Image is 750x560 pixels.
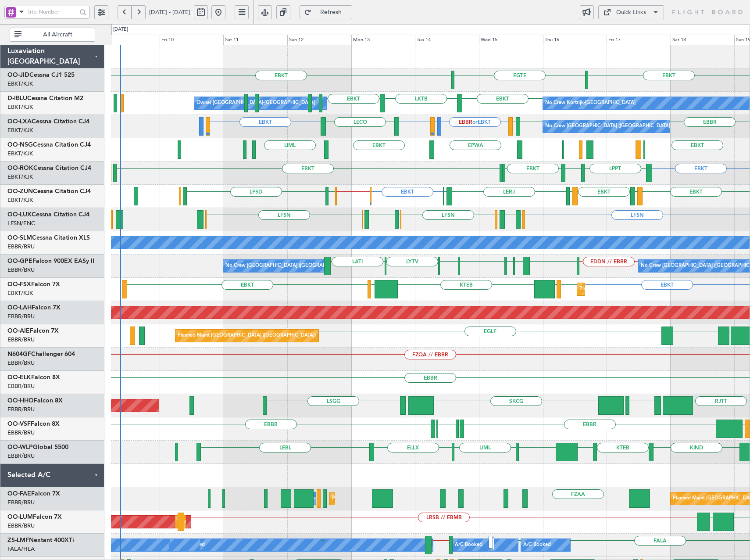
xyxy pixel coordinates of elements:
[7,359,35,367] a: EBBR/BRU
[545,120,692,133] div: No Crew [GEOGRAPHIC_DATA] ([GEOGRAPHIC_DATA] National)
[7,382,35,390] a: EBBR/BRU
[7,281,31,287] span: OO-FSX
[7,118,89,125] a: OO-LXACessna Citation CJ4
[7,72,29,78] span: OO-JID
[7,499,35,506] a: EBBR/BRU
[7,421,31,427] span: OO-VSF
[7,289,33,297] a: EBKT/KJK
[7,351,31,357] span: N604GF
[579,283,682,296] div: Planned Maint Kortrijk-[GEOGRAPHIC_DATA]
[7,80,33,88] a: EBKT/KJK
[7,235,90,241] a: OO-SLMCessna Citation XLS
[7,336,35,344] a: EBBR/BRU
[543,35,607,45] div: Thu 16
[7,444,33,450] span: OO-WLP
[598,5,664,19] button: Quick Links
[7,165,91,171] a: OO-ROKCessna Citation CJ4
[7,328,30,334] span: OO-AIE
[7,406,35,413] a: EBBR/BRU
[479,35,543,45] div: Wed 15
[7,328,59,334] a: OO-AIEFalcon 7X
[7,266,35,274] a: EBBR/BRU
[7,444,68,450] a: OO-WLPGlobal 5500
[7,118,32,125] span: OO-LXA
[607,35,671,45] div: Fri 17
[7,398,63,404] a: OO-HHOFalcon 8X
[23,32,92,38] span: All Aircraft
[7,258,94,264] a: OO-GPEFalcon 900EX EASy II
[7,126,33,134] a: EBKT/KJK
[96,35,160,45] div: Thu 9
[7,95,83,101] a: D-IBLUCessna Citation M2
[7,305,32,311] span: OO-LAH
[7,173,33,181] a: EBKT/KJK
[7,312,35,320] a: EBBR/BRU
[160,35,224,45] div: Fri 10
[7,421,60,427] a: OO-VSFFalcon 8X
[7,398,34,404] span: OO-HHO
[455,538,482,552] div: A/C Booked
[415,35,479,45] div: Tue 14
[7,103,33,111] a: EBKT/KJK
[7,165,33,171] span: OO-ROK
[10,28,95,42] button: All Aircraft
[545,97,636,110] div: No Crew Kortrijk-[GEOGRAPHIC_DATA]
[27,5,77,18] input: Trip Number
[7,374,31,381] span: OO-ELK
[196,97,315,110] div: Owner [GEOGRAPHIC_DATA]-[GEOGRAPHIC_DATA]
[7,95,27,101] span: D-IBLU
[7,522,35,530] a: EBBR/BRU
[7,258,32,264] span: OO-GPE
[313,9,349,15] span: Refresh
[7,537,74,543] a: ZS-LMFNextant 400XTi
[7,188,91,194] a: OO-ZUNCessna Citation CJ4
[7,452,35,460] a: EBBR/BRU
[149,8,190,16] span: [DATE] - [DATE]
[351,35,415,45] div: Mon 13
[7,514,33,520] span: OO-LUM
[7,243,35,251] a: EBBR/BRU
[287,35,351,45] div: Sun 12
[7,72,75,78] a: OO-JIDCessna CJ1 525
[7,429,35,437] a: EBBR/BRU
[7,491,60,497] a: OO-FAEFalcon 7X
[7,219,35,227] a: LFSN/ENC
[7,281,60,287] a: OO-FSXFalcon 7X
[332,492,409,505] div: Planned Maint Melsbroek Air Base
[523,538,551,552] div: A/C Booked
[7,514,62,520] a: OO-LUMFalcon 7X
[7,491,31,497] span: OO-FAE
[7,212,32,218] span: OO-LUX
[7,212,89,218] a: OO-LUXCessna Citation CJ4
[7,188,33,194] span: OO-ZUN
[616,8,646,17] div: Quick Links
[300,5,352,19] button: Refresh
[7,142,33,148] span: OO-NSG
[7,351,75,357] a: N604GFChallenger 604
[7,305,61,311] a: OO-LAHFalcon 7X
[7,235,32,241] span: OO-SLM
[7,545,35,553] a: FALA/HLA
[7,374,60,381] a: OO-ELKFalcon 8X
[178,329,316,342] div: Planned Maint [GEOGRAPHIC_DATA] ([GEOGRAPHIC_DATA])
[7,196,33,204] a: EBKT/KJK
[7,150,33,158] a: EBKT/KJK
[7,537,29,543] span: ZS-LMF
[225,259,372,273] div: No Crew [GEOGRAPHIC_DATA] ([GEOGRAPHIC_DATA] National)
[7,142,91,148] a: OO-NSGCessna Citation CJ4
[671,35,735,45] div: Sat 18
[113,26,128,33] div: [DATE]
[223,35,287,45] div: Sat 11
